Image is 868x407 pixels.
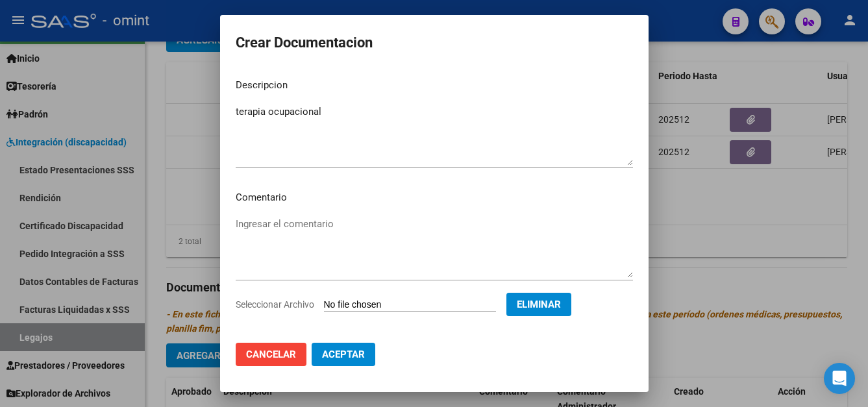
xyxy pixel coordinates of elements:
div: Open Intercom Messenger [824,363,855,394]
p: Comentario [236,190,633,205]
span: Cancelar [246,349,296,360]
h2: Crear Documentacion [236,31,633,55]
p: Descripcion [236,78,633,93]
span: Eliminar [517,299,561,310]
span: Seleccionar Archivo [236,299,314,310]
span: Aceptar [322,349,365,360]
button: Cancelar [236,343,306,366]
button: Eliminar [506,293,571,316]
button: Aceptar [312,343,375,366]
